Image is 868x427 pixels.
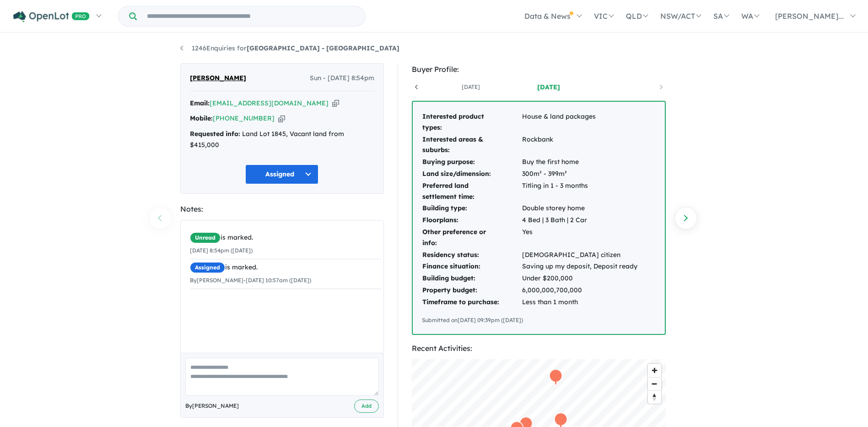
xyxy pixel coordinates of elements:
span: [PERSON_NAME]... [775,11,844,21]
span: [PERSON_NAME] [190,73,246,84]
div: is marked. [190,232,381,243]
td: House & land packages [522,111,638,134]
a: [EMAIL_ADDRESS][DOMAIN_NAME] [210,99,329,107]
nav: breadcrumb [180,43,688,54]
td: Rockbank [522,134,638,157]
td: Floorplans: [422,214,522,226]
span: Unread [190,232,221,243]
td: [DEMOGRAPHIC_DATA] citizen [522,249,638,261]
div: Recent Activities: [412,342,666,355]
div: Land Lot 1845, Vacant land from $415,000 [190,129,374,151]
td: 300m² - 399m² [522,168,638,180]
td: Residency status: [422,249,522,261]
div: Notes: [180,203,384,215]
td: 6,000,000,700,000 [522,285,638,296]
td: Saving up my deposit, Deposit ready [522,261,638,273]
td: Under $200,000 [522,273,638,285]
strong: Requested info: [190,130,240,138]
td: Preferred land settlement time: [422,180,522,203]
td: Building budget: [422,273,522,285]
div: Buyer Profile: [412,63,666,76]
td: Interested product types: [422,111,522,134]
td: Timeframe to purchase: [422,296,522,308]
button: Zoom out [648,377,661,390]
td: Yes [522,226,638,249]
td: 4 Bed | 3 Bath | 2 Car [522,214,638,226]
a: 1246Enquiries for[GEOGRAPHIC_DATA] - [GEOGRAPHIC_DATA] [180,44,399,52]
td: Titling in 1 - 3 months [522,180,638,203]
td: Interested areas & suburbs: [422,134,522,157]
a: [DATE] [510,82,588,92]
td: Building type: [422,203,522,214]
div: Map marker [549,368,562,385]
small: By [PERSON_NAME] - [DATE] 10:57am ([DATE]) [190,277,311,284]
span: By [PERSON_NAME] [185,401,239,411]
td: Less than 1 month [522,296,638,308]
a: [DATE] [432,82,510,92]
td: Land size/dimension: [422,168,522,180]
td: Property budget: [422,285,522,296]
img: Openlot PRO Logo White [13,11,90,22]
div: is marked. [190,262,381,273]
td: Buying purpose: [422,156,522,168]
button: Add [354,400,379,413]
input: Try estate name, suburb, builder or developer [139,6,363,26]
span: Assigned [190,262,225,273]
td: Other preference or info: [422,226,522,249]
strong: Email: [190,99,210,107]
button: Zoom in [648,364,661,377]
button: Reset bearing to north [648,390,661,404]
span: Sun - [DATE] 8:54pm [310,73,374,84]
strong: [GEOGRAPHIC_DATA] - [GEOGRAPHIC_DATA] [247,44,399,52]
button: Assigned [245,164,318,184]
button: Copy [278,114,285,123]
div: Submitted on [DATE] 09:39pm ([DATE]) [422,316,656,325]
small: [DATE] 8:54pm ([DATE]) [190,247,253,254]
td: Buy the first home [522,156,638,168]
strong: Mobile: [190,114,213,122]
td: Finance situation: [422,261,522,273]
button: Copy [332,99,339,108]
a: [PHONE_NUMBER] [213,114,275,122]
td: Double storey home [522,203,638,214]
